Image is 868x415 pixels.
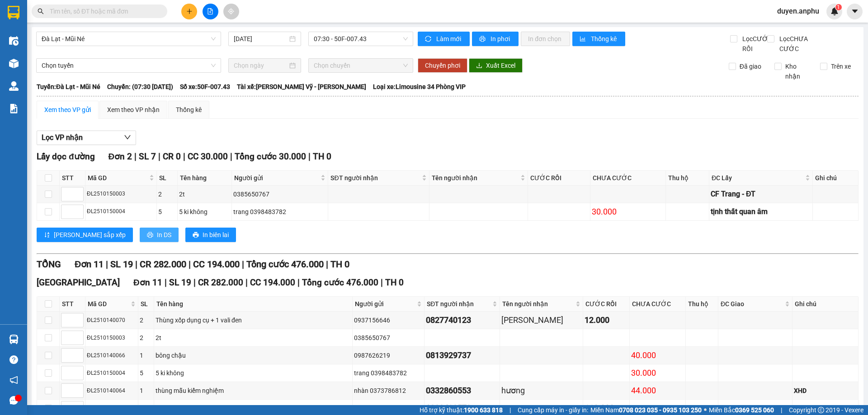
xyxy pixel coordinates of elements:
[418,32,470,46] button: syncLàm mới
[183,151,185,162] span: |
[87,207,155,216] div: ĐL2510150004
[314,59,408,72] span: Chọn chuyến
[38,8,44,14] span: search
[234,34,288,44] input: 15/10/2025
[583,297,630,312] th: CƯỚC RỒI
[228,8,234,14] span: aim
[528,171,590,186] th: CƯỚC RỒI
[425,382,500,400] td: 0332860553
[140,386,152,396] div: 1
[169,277,191,288] span: SL 19
[326,259,328,270] span: |
[354,386,423,396] div: nhàn 0373786812
[140,368,152,378] div: 5
[572,32,625,46] button: bar-chartThống kê
[233,189,326,199] div: 0385650767
[704,408,707,412] span: ⚪️
[50,6,156,16] input: Tìm tên, số ĐT hoặc mã đơn
[9,396,18,405] span: message
[180,82,230,92] span: Số xe: 50F-007.43
[521,32,570,46] button: In đơn chọn
[246,259,324,270] span: Tổng cước 476.000
[37,83,100,90] b: Tuyến: Đà Lạt - Mũi Né
[88,299,129,309] span: Mã GD
[709,405,774,415] span: Miền Bắc
[60,297,85,312] th: STT
[666,171,709,186] th: Thu hộ
[140,315,152,325] div: 2
[245,277,248,288] span: |
[156,368,351,378] div: 5 ki không
[502,299,574,309] span: Tên người nhận
[193,277,196,288] span: |
[793,297,859,312] th: Ghi chú
[313,151,331,162] span: TH 0
[87,404,137,413] div: ĐL2510140065
[631,349,684,362] div: 40.000
[140,333,152,343] div: 2
[426,402,498,415] div: 0393429579
[619,406,702,414] strong: 0708 023 035 - 0935 103 250
[188,151,228,162] span: CC 30.000
[330,173,420,183] span: SĐT người nhận
[133,277,162,288] span: Đơn 11
[739,34,774,54] span: Lọc CƯỚC RỒI
[711,206,811,217] div: tịnh thất quan âm
[54,230,126,240] span: [PERSON_NAME] sắp xếp
[518,405,588,415] span: Cung cấp máy in - giấy in:
[138,297,154,312] th: SL
[42,132,83,143] span: Lọc VP nhận
[181,4,197,19] button: plus
[630,297,686,312] th: CHƯA CƯỚC
[223,4,239,19] button: aim
[308,151,311,162] span: |
[818,407,824,413] span: copyright
[140,228,179,242] button: printerIn DS
[418,58,467,73] button: Chuyển phơi
[686,297,718,312] th: Thu hộ
[179,189,230,199] div: 2t
[156,350,351,360] div: bông chậu
[735,406,774,414] strong: 0369 525 060
[8,6,19,19] img: logo-vxr
[712,173,803,183] span: ĐC Lấy
[156,403,351,413] div: 1 [PERSON_NAME][DEMOGRAPHIC_DATA] + 1 vali đen
[75,259,104,270] span: Đơn 11
[432,173,519,183] span: Tên người nhận
[585,402,628,415] div: 110.000
[178,171,232,186] th: Tên hàng
[87,190,155,198] div: ĐL2510150003
[486,61,515,70] span: Xuất Excel
[476,62,482,70] span: download
[425,312,500,329] td: 0827740123
[827,61,854,71] span: Trên xe
[469,58,523,73] button: downloadXuất Excel
[203,230,229,240] span: In biên lai
[37,228,133,242] button: sort-ascending[PERSON_NAME] sắp xếp
[631,384,684,397] div: 44.000
[835,4,842,10] sup: 1
[427,299,491,309] span: SĐT người nhận
[147,232,153,239] span: printer
[37,151,95,162] span: Lấy dọc đường
[426,314,498,326] div: 0827740123
[186,8,193,14] span: plus
[85,203,157,221] td: ĐL2510150004
[157,230,171,240] span: In DS
[237,82,366,92] span: Tài xế: [PERSON_NAME] Vỹ - [PERSON_NAME]
[37,259,61,270] span: TỔNG
[373,82,466,92] span: Loại xe: Limousine 34 Phòng VIP
[163,151,181,162] span: CR 0
[9,104,19,113] img: solution-icon
[42,59,216,72] span: Chọn tuyến
[592,205,664,218] div: 30.000
[425,36,433,43] span: sync
[42,32,216,46] span: Đà Lạt - Mũi Né
[9,36,19,46] img: warehouse-icon
[479,36,487,43] span: printer
[500,382,584,400] td: hương
[87,387,137,395] div: ĐL2510140064
[193,232,199,239] span: printer
[140,259,186,270] span: CR 282.000
[87,369,137,378] div: ĐL2510150004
